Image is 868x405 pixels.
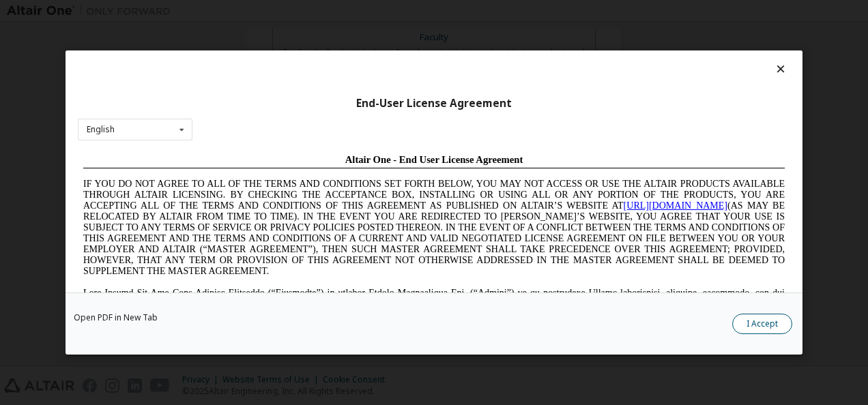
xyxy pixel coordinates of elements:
a: [URL][DOMAIN_NAME] [546,52,650,62]
span: IF YOU DO NOT AGREE TO ALL OF THE TERMS AND CONDITIONS SET FORTH BELOW, YOU MAY NOT ACCESS OR USE... [5,30,707,127]
a: Open PDF in New Tab [74,314,158,322]
button: I Accept [732,314,792,334]
div: English [87,125,115,134]
span: Lore Ipsumd Sit Ame Cons Adipisc Elitseddo (“Eiusmodte”) in utlabor Etdolo Magnaaliqua Eni. (“Adm... [5,139,707,237]
span: Altair One - End User License Agreement [267,5,446,16]
div: End-User License Agreement [78,97,790,110]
